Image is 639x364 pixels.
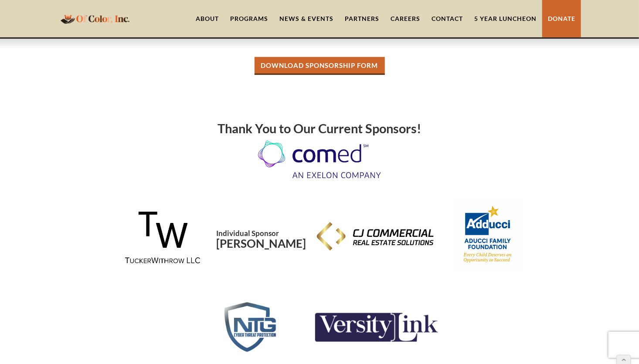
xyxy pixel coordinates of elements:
[230,14,268,23] div: Programs
[255,57,385,75] a: Download Sponsorship Form
[58,8,132,29] a: home
[218,121,421,136] strong: Thank You to Our Current Sponsors!
[216,226,306,249] h1: [PERSON_NAME]
[216,229,279,238] span: Individual Sponsor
